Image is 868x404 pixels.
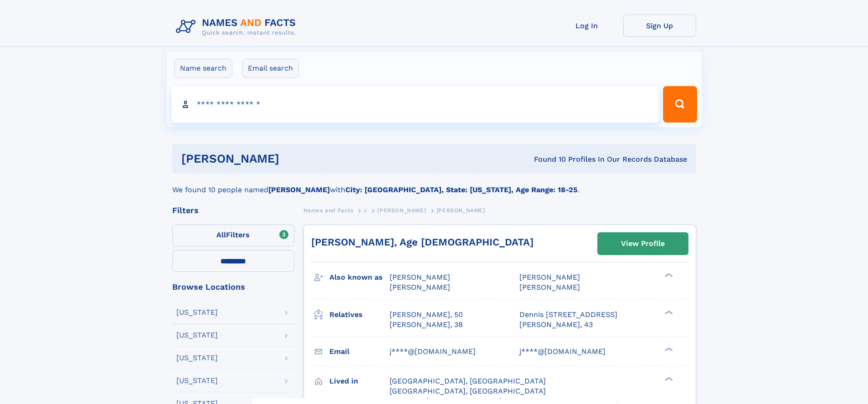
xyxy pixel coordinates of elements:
[598,233,688,255] a: View Profile
[663,86,697,123] button: Search Button
[181,153,407,164] h1: [PERSON_NAME]
[390,377,546,385] span: [GEOGRAPHIC_DATA], [GEOGRAPHIC_DATA]
[519,310,617,320] a: Dennis [STREET_ADDRESS]
[364,205,367,216] a: J
[663,272,673,278] div: ❯
[519,273,580,281] span: [PERSON_NAME]
[172,15,303,39] img: Logo Names and Facts
[364,207,367,214] span: J
[172,283,294,291] div: Browse Locations
[390,310,463,320] a: [PERSON_NAME], 50
[329,373,390,389] h3: Lived in
[390,283,450,291] span: [PERSON_NAME]
[623,15,696,37] a: Sign Up
[176,377,218,384] div: [US_STATE]
[268,185,330,194] b: [PERSON_NAME]
[621,233,665,254] div: View Profile
[242,59,299,78] label: Email search
[172,225,294,246] label: Filters
[550,15,623,37] a: Log In
[663,346,673,352] div: ❯
[377,205,426,216] a: [PERSON_NAME]
[176,332,218,339] div: [US_STATE]
[311,236,534,248] a: [PERSON_NAME], Age [DEMOGRAPHIC_DATA]
[345,185,577,194] b: City: [GEOGRAPHIC_DATA], State: [US_STATE], Age Range: 18-25
[390,273,450,281] span: [PERSON_NAME]
[329,307,390,322] h3: Relatives
[519,283,580,291] span: [PERSON_NAME]
[377,207,426,214] span: [PERSON_NAME]
[663,376,673,382] div: ❯
[303,205,354,216] a: Names and Facts
[519,320,593,330] a: [PERSON_NAME], 43
[176,309,218,316] div: [US_STATE]
[663,309,673,315] div: ❯
[390,320,463,330] a: [PERSON_NAME], 38
[406,154,687,164] div: Found 10 Profiles In Our Records Database
[390,387,546,395] span: [GEOGRAPHIC_DATA], [GEOGRAPHIC_DATA]
[172,174,696,195] div: We found 10 people named with .
[329,270,390,285] h3: Also known as
[216,230,226,239] span: All
[172,206,294,215] div: Filters
[329,344,390,359] h3: Email
[437,207,485,214] span: [PERSON_NAME]
[171,86,659,123] input: search input
[174,59,232,78] label: Name search
[176,354,218,362] div: [US_STATE]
